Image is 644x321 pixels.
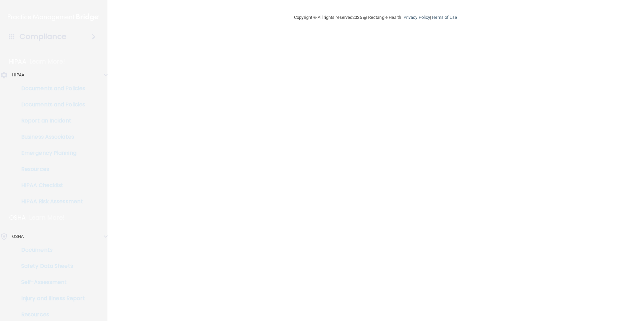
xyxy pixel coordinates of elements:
[253,7,498,28] div: Copyright © All rights reserved 2025 @ Rectangle Health | |
[4,263,96,270] p: Safety Data Sheets
[4,150,96,156] p: Emergency Planning
[9,214,26,222] p: OSHA
[4,198,96,205] p: HIPAA Risk Assessment
[4,295,96,302] p: Injury and Illness Report
[4,311,96,318] p: Resources
[404,15,430,20] a: Privacy Policy
[4,247,96,253] p: Documents
[12,233,24,241] p: OSHA
[20,32,66,41] h4: Compliance
[4,279,96,286] p: Self-Assessment
[4,117,96,124] p: Report an Incident
[8,10,99,24] img: PMB logo
[4,101,96,108] p: Documents and Policies
[12,71,25,79] p: HIPAA
[4,85,96,92] p: Documents and Policies
[9,58,26,66] p: HIPAA
[4,134,96,140] p: Business Associates
[431,15,457,20] a: Terms of Use
[30,58,65,66] p: Learn More!
[4,182,96,189] p: HIPAA Checklist
[4,166,96,173] p: Resources
[29,214,65,222] p: Learn More!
